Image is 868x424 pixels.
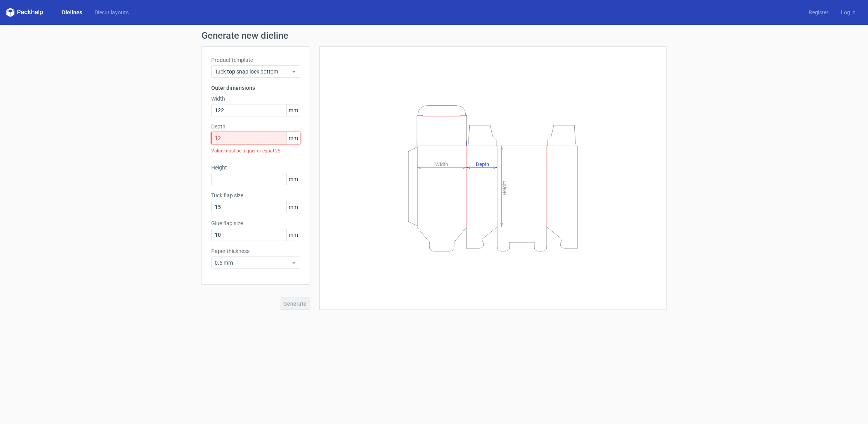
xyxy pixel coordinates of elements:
tspan: Height [501,181,507,195]
h3: Outer dimensions [211,84,300,92]
label: Paper thickness [211,247,300,255]
div: Value must be bigger or equal 25 [211,144,300,157]
tspan: Depth [476,161,489,167]
h1: Generate new dieline [201,31,666,40]
span: mm [286,104,300,116]
label: Tuck flap size [211,191,300,199]
span: mm [286,173,300,185]
label: Glue flap size [211,219,300,227]
tspan: Width [435,161,448,167]
a: Dielines [56,9,88,16]
span: Tuck top snap lock bottom [215,68,291,75]
span: mm [286,201,300,213]
a: Register [803,9,835,16]
label: Height [211,164,300,171]
span: 0.5 mm [215,259,291,267]
a: Log in [835,9,862,16]
label: Product template [211,56,300,64]
a: Diecut layouts [88,9,135,16]
span: mm [286,229,300,241]
label: Width [211,95,300,103]
span: mm [286,132,300,144]
label: Depth [211,123,300,130]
